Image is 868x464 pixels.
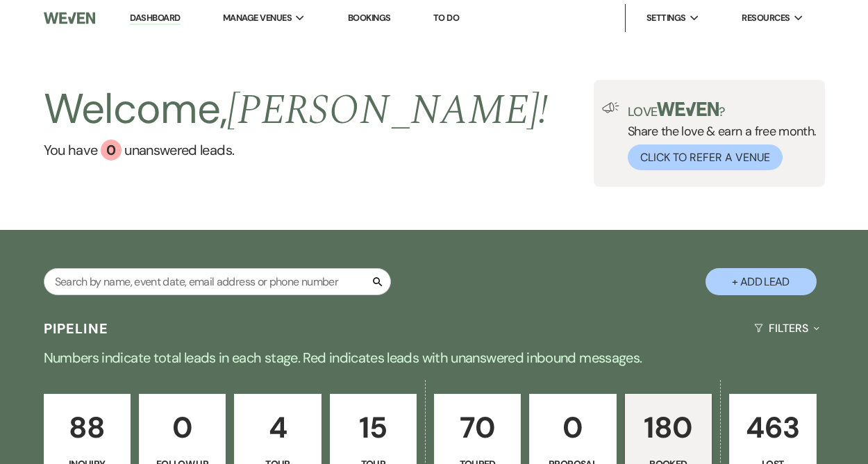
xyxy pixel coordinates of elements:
[602,102,619,113] img: loud-speaker-illustration.svg
[339,404,408,451] p: 15
[628,144,783,170] button: Click to Refer a Venue
[148,404,217,451] p: 0
[538,404,607,451] p: 0
[227,78,548,142] span: [PERSON_NAME] !
[44,319,109,338] h3: Pipeline
[44,80,549,140] h2: Welcome,
[706,268,817,295] button: + Add Lead
[348,12,391,24] a: Bookings
[433,12,459,24] a: To Do
[223,11,292,25] span: Manage Venues
[628,102,817,118] p: Love ?
[749,310,824,347] button: Filters
[443,404,512,451] p: 70
[657,102,719,116] img: weven-logo-green.svg
[44,3,95,33] img: Weven Logo
[634,404,703,451] p: 180
[738,404,807,451] p: 463
[130,12,180,25] a: Dashboard
[101,140,122,160] div: 0
[44,268,391,295] input: Search by name, event date, email address or phone number
[53,404,122,451] p: 88
[243,404,312,451] p: 4
[44,140,549,160] a: You have 0 unanswered leads.
[742,11,790,25] span: Resources
[646,11,686,25] span: Settings
[619,102,817,170] div: Share the love & earn a free month.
